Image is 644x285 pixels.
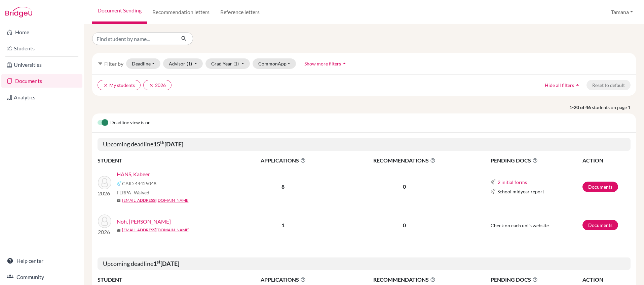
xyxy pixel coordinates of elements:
[1,74,82,88] a: Documents
[149,83,154,88] i: clear
[341,60,348,67] i: arrow_drop_up
[98,176,111,189] img: HANS, Kabeer
[1,58,82,72] a: Universities
[117,218,171,226] a: Noh, [PERSON_NAME]
[110,119,151,127] span: Deadline view is on
[98,228,111,236] p: 2026
[1,254,82,268] a: Help center
[491,189,496,194] img: Common App logo
[98,257,631,270] h5: Upcoming deadline
[232,276,334,284] span: APPLICATIONS
[491,223,549,228] span: Check on each uni's website
[98,156,232,165] th: STUDENT
[491,276,582,284] span: PENDING DOCS
[187,61,192,66] span: (1)
[117,189,149,196] span: FERPA
[335,276,474,284] span: RECOMMENDATIONS
[126,58,160,69] button: Deadline
[539,80,586,90] button: Hide all filtersarrow_drop_up
[497,178,527,186] button: 2 initial forms
[497,188,544,195] span: School midyear report
[582,275,631,284] th: ACTION
[122,197,190,203] a: [EMAIL_ADDRESS][DOMAIN_NAME]
[304,61,341,66] span: Show more filters
[117,199,121,203] span: mail
[1,42,82,55] a: Students
[98,215,111,228] img: Noh, Hyeonggyun
[143,80,172,90] button: clear2026
[574,82,581,88] i: arrow_drop_up
[98,61,103,66] i: filter_list
[104,60,123,67] span: Filter by
[117,181,122,186] img: Common App logo
[1,270,82,284] a: Community
[608,6,636,18] button: Tamana
[299,58,353,69] button: Show more filtersarrow_drop_up
[205,58,250,69] button: Grad Year(1)
[233,61,239,66] span: (1)
[98,80,141,90] button: clearMy students
[153,140,183,148] b: 15 [DATE]
[163,58,203,69] button: Advisor(1)
[335,156,474,164] span: RECOMMENDATIONS
[122,180,156,187] span: CAID 44425048
[569,104,592,111] strong: 1-20 of 46
[117,170,150,178] a: HANS, Kabeer
[1,26,82,39] a: Home
[281,222,285,228] b: 1
[582,156,631,165] th: ACTION
[98,189,111,197] p: 2026
[160,140,164,145] sup: th
[131,190,149,195] span: - Waived
[98,275,232,284] th: STUDENT
[491,156,582,164] span: PENDING DOCS
[232,156,334,164] span: APPLICATIONS
[281,183,285,190] b: 8
[98,138,631,151] h5: Upcoming deadline
[592,104,636,111] span: students on page 1
[253,58,296,69] button: CommonApp
[491,179,496,185] img: Common App logo
[582,182,618,192] a: Documents
[582,220,618,230] a: Documents
[92,32,176,45] input: Find student by name...
[586,80,631,90] button: Reset to default
[545,82,574,88] span: Hide all filters
[122,227,190,233] a: [EMAIL_ADDRESS][DOMAIN_NAME]
[335,221,474,229] p: 0
[103,83,108,88] i: clear
[335,183,474,191] p: 0
[1,91,82,104] a: Analytics
[157,259,160,265] sup: st
[5,7,32,17] img: Bridge-U
[117,228,121,232] span: mail
[153,260,179,267] b: 1 [DATE]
